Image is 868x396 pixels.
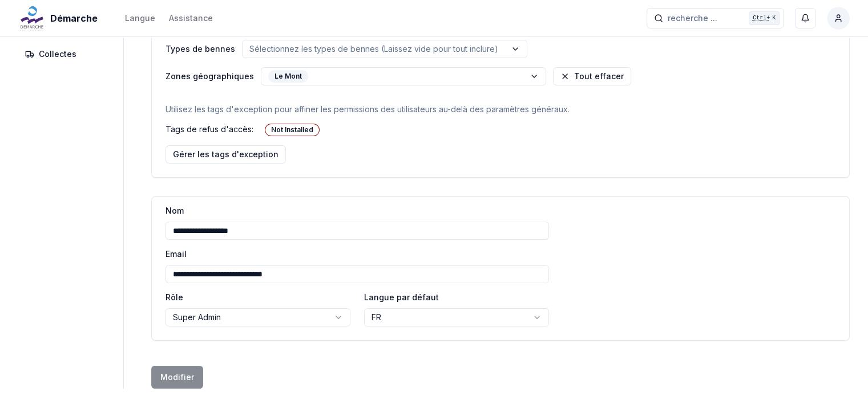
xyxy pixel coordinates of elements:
span: Tags de refus d'accès : [165,124,253,134]
label: Rôle [165,292,183,302]
button: Langue [125,11,155,25]
span: recherche ... [668,13,717,24]
label: Zones géographiques [165,72,254,80]
label: Email [165,249,187,259]
button: Tout effacer [553,67,631,85]
div: Not Installed [265,124,320,136]
div: Le Mont [268,70,308,83]
button: Gérer les tags d'exception [165,145,286,164]
label: Nom [165,206,184,215]
img: Démarche Logo [18,5,46,32]
div: Langue [125,13,155,24]
button: label [261,67,546,85]
p: Sélectionnez les types de bennes (Laissez vide pour tout inclure) [249,43,498,55]
label: Langue par défaut [364,292,439,302]
label: Types de bennes [165,45,235,53]
button: recherche ...Ctrl+K [647,8,784,28]
button: label [242,40,527,58]
a: Démarche [18,11,102,25]
a: Assistance [169,11,213,25]
span: Démarche [50,11,98,25]
p: Utilisez les tags d'exception pour affiner les permissions des utilisateurs au-delà des paramètre... [165,95,835,115]
a: Collectes [18,44,116,64]
span: Collectes [39,48,76,60]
